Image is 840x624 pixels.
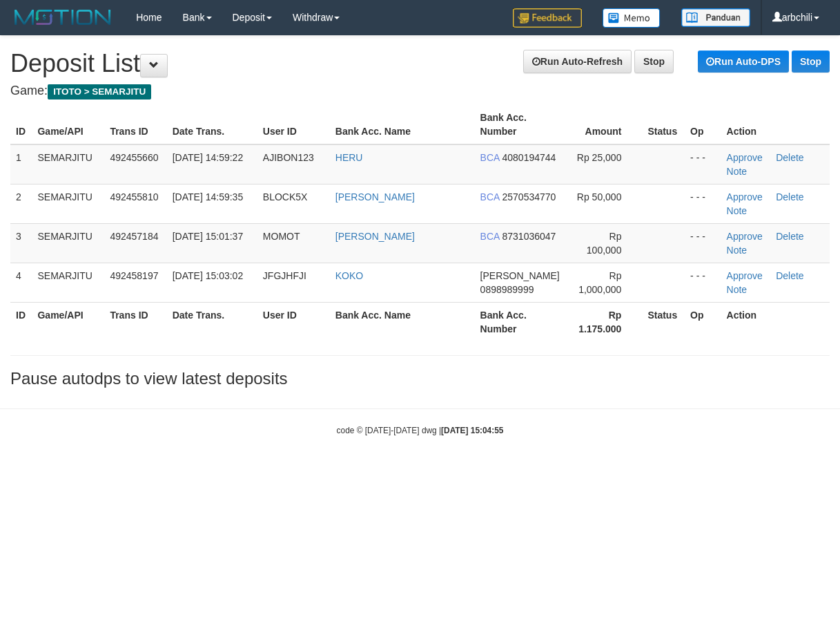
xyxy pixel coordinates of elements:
th: Op [685,105,721,144]
span: BCA [480,191,500,202]
span: [DATE] 14:59:22 [173,152,243,163]
small: code © [DATE]-[DATE] dwg | [337,426,504,435]
span: Rp 25,000 [577,152,622,163]
span: BCA [480,231,500,242]
img: panduan.png [681,8,750,27]
td: - - - [685,144,721,185]
th: Date Trans. [167,105,257,144]
span: BLOCK5X [263,191,308,202]
th: User ID [257,302,330,341]
th: Game/API [32,105,104,144]
span: 8731036047 [502,231,556,242]
a: HERU [335,152,363,163]
span: MOMOT [263,231,300,242]
a: Run Auto-Refresh [523,50,632,73]
th: Trans ID [104,302,166,341]
a: Delete [776,191,803,202]
span: 492455810 [110,191,158,202]
th: Bank Acc. Number [475,302,570,341]
span: [DATE] 14:59:35 [173,191,243,202]
span: Rp 1,000,000 [578,270,621,295]
span: BCA [480,152,500,163]
a: KOKO [335,270,363,281]
a: Delete [776,270,803,281]
span: 492457184 [110,231,158,242]
td: - - - [685,223,721,263]
th: Rp 1.175.000 [569,302,642,341]
th: Date Trans. [167,302,257,341]
td: - - - [685,263,721,302]
span: 492458197 [110,270,158,281]
td: 3 [10,223,32,263]
span: Rp 50,000 [577,191,622,202]
span: 0898989999 [480,284,534,295]
th: ID [10,302,32,341]
td: SEMARJITU [32,144,104,185]
a: Delete [776,152,803,163]
td: 2 [10,184,32,223]
span: [PERSON_NAME] [480,270,560,281]
a: Stop [634,50,674,73]
th: Status [642,105,685,144]
th: Action [721,105,830,144]
span: 492455660 [110,152,158,163]
img: Feedback.jpg [513,8,582,28]
span: [DATE] 15:03:02 [173,270,243,281]
a: Stop [792,50,830,73]
td: SEMARJITU [32,184,104,223]
th: User ID [257,105,330,144]
a: Approve [727,152,763,163]
span: AJIBON123 [263,152,314,163]
td: SEMARJITU [32,263,104,302]
td: 4 [10,263,32,302]
th: Amount [569,105,642,144]
h4: Game: [10,84,830,98]
th: ID [10,105,32,144]
img: Button%20Memo.svg [603,8,661,28]
th: Bank Acc. Number [475,105,570,144]
h1: Deposit List [10,50,830,77]
th: Trans ID [104,105,166,144]
a: Note [727,205,748,216]
a: Note [727,245,748,256]
td: - - - [685,184,721,223]
span: Rp 100,000 [587,231,622,256]
a: Delete [776,231,803,242]
th: Action [721,302,830,341]
span: 2570534770 [502,191,556,202]
td: SEMARJITU [32,223,104,263]
span: ITOTO > SEMARJITU [48,84,151,100]
span: 4080194744 [502,152,556,163]
th: Op [685,302,721,341]
a: Approve [727,270,763,281]
a: Run Auto-DPS [698,50,789,73]
th: Status [642,302,685,341]
a: Note [727,166,748,177]
h3: Pause autodps to view latest deposits [10,370,830,388]
a: Approve [727,191,763,202]
a: Note [727,284,748,295]
th: Game/API [32,302,104,341]
span: JFGJHFJI [263,270,306,281]
a: [PERSON_NAME] [335,191,415,202]
a: [PERSON_NAME] [335,231,415,242]
img: MOTION_logo.png [10,7,115,28]
strong: [DATE] 15:04:55 [441,426,503,435]
a: Approve [727,231,763,242]
th: Bank Acc. Name [330,105,475,144]
th: Bank Acc. Name [330,302,475,341]
td: 1 [10,144,32,185]
span: [DATE] 15:01:37 [173,231,243,242]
